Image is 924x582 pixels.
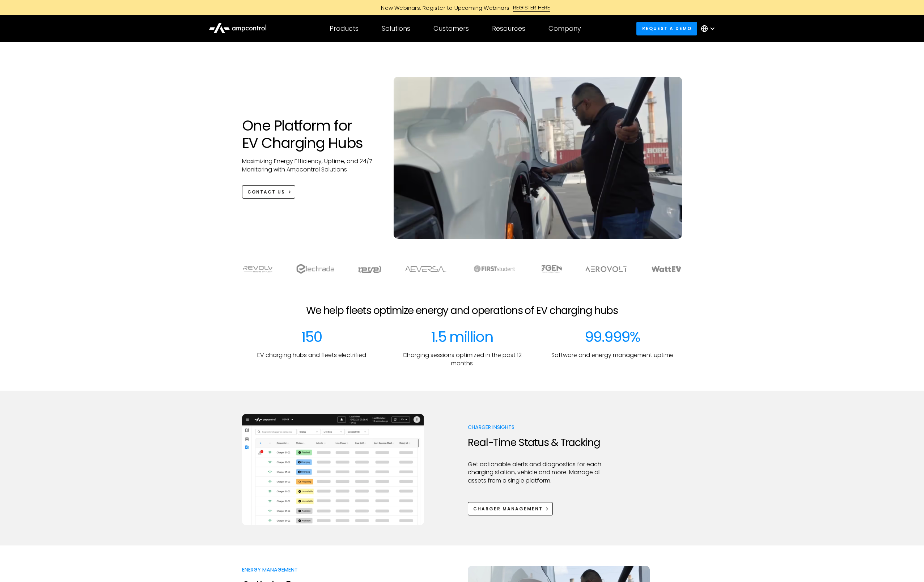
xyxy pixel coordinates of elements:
p: Maximizing Energy Efficiency, Uptime, and 24/7 Monitoring with Ampcontrol Solutions [242,157,379,174]
img: WattEV logo [651,266,682,272]
img: Ampcontrol EV charging management system for on time departure [242,414,424,525]
p: Charging sessions optimized in the past 12 months [393,351,531,368]
div: Solutions [382,25,410,33]
div: Products [330,25,359,33]
img: electrada logo [296,264,334,274]
div: 99.999% [585,328,640,345]
h1: One Platform for EV Charging Hubs [242,117,379,152]
p: Charger Insights [468,424,607,431]
h2: Real-Time Status & Tracking [468,437,607,449]
div: Charger Management [473,506,543,512]
a: CONTACT US [242,185,295,199]
div: 1.5 million [431,328,493,345]
h2: We help fleets optimize energy and operations of EV charging hubs [306,305,618,317]
div: CONTACT US [247,189,285,195]
p: Get actionable alerts and diagnostics for each charging station, vehicle and more. Manage all ass... [468,460,607,485]
div: Company [548,25,581,33]
div: New Webinars: Register to Upcoming Webinars [374,4,513,12]
img: Aerovolt Logo [585,266,628,272]
div: Resources [492,25,525,33]
a: Charger Management [468,502,553,515]
a: New Webinars: Register to Upcoming WebinarsREGISTER HERE [299,4,625,12]
p: Software and energy management uptime [551,351,674,359]
div: Customers [433,25,469,33]
div: REGISTER HERE [513,4,550,12]
p: Energy Management [242,566,381,573]
p: EV charging hubs and fleets electrified [257,351,366,359]
div: 150 [301,328,322,345]
a: Request a demo [636,22,697,35]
